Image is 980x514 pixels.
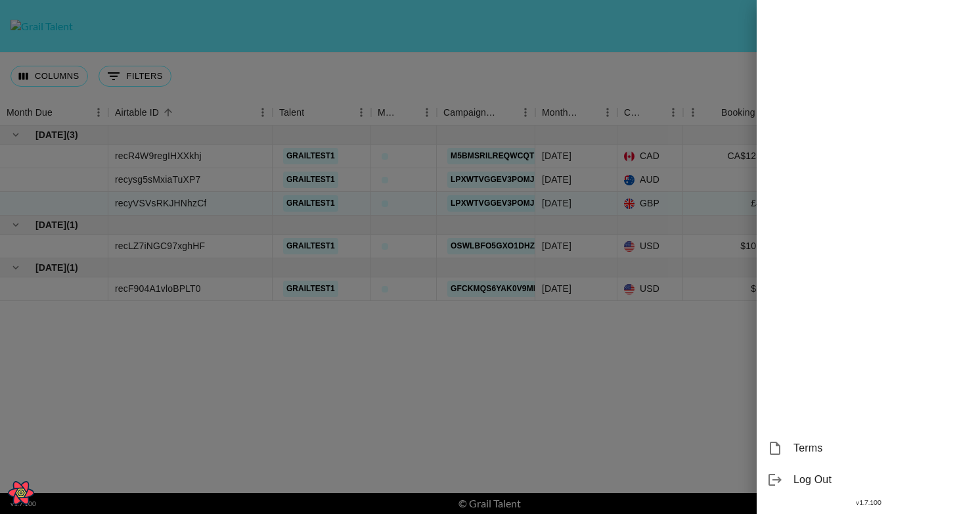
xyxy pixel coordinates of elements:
[793,440,969,456] span: Terms
[757,496,980,509] div: v 1.7.100
[8,480,34,506] button: Open React Query Devtools
[793,472,969,488] span: Log Out
[757,432,980,464] div: Terms
[757,464,980,496] div: Log Out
